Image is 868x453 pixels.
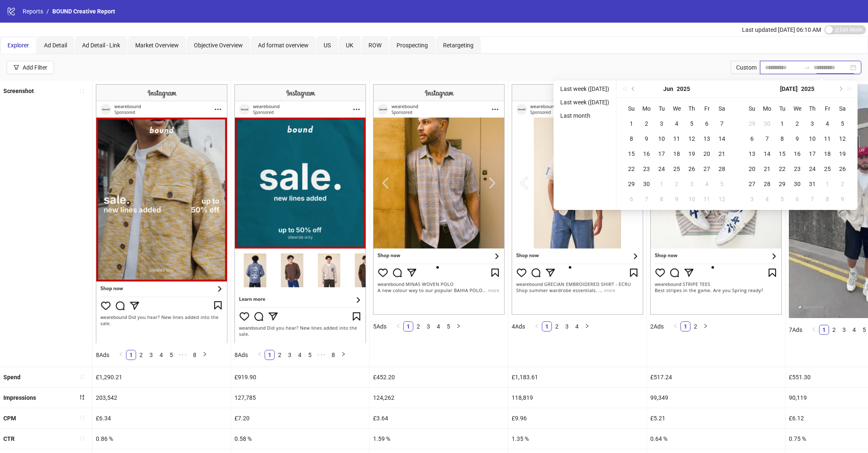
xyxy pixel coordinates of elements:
[167,350,176,360] a: 5
[285,350,295,360] li: 3
[46,7,49,16] li: /
[404,322,413,331] a: 1
[699,161,714,176] td: 2025-06-27
[775,131,790,146] td: 2025-07-08
[654,161,669,176] td: 2025-06-24
[775,192,790,207] td: 2025-08-05
[190,350,200,360] li: 8
[624,192,639,207] td: 2025-07-06
[137,350,146,360] a: 2
[760,176,775,192] td: 2025-07-28
[780,80,798,97] button: Choose a month
[702,149,712,159] div: 20
[744,116,760,131] td: 2025-06-29
[807,149,817,159] div: 17
[341,352,346,357] span: right
[641,134,652,144] div: 9
[714,146,729,161] td: 2025-06-21
[702,179,712,189] div: 4
[820,131,835,146] td: 2025-07-11
[714,192,729,207] td: 2025-07-12
[641,164,652,174] div: 23
[200,350,210,360] button: right
[3,88,34,94] b: Screenshot
[626,134,636,144] div: 8
[687,119,697,129] div: 5
[275,350,285,360] li: 2
[669,146,684,161] td: 2025-06-18
[626,194,636,204] div: 6
[714,131,729,146] td: 2025-06-14
[792,134,802,144] div: 9
[839,325,849,335] li: 3
[790,192,805,207] td: 2025-08-06
[804,64,810,71] span: to
[557,97,613,107] li: Last week ([DATE])
[835,80,845,97] button: Next month (PageDown)
[807,119,817,129] div: 3
[190,350,199,360] a: 8
[82,42,120,49] span: Ad Detail - Link
[79,394,85,400] span: sort-descending
[717,194,727,204] div: 12
[423,321,433,331] li: 3
[790,161,805,176] td: 2025-07-23
[641,179,652,189] div: 30
[790,131,805,146] td: 2025-07-09
[654,131,669,146] td: 2025-06-10
[775,176,790,192] td: 2025-07-29
[760,101,775,116] th: Mo
[684,192,699,207] td: 2025-07-10
[760,161,775,176] td: 2025-07-21
[819,325,829,334] a: 1
[639,116,654,131] td: 2025-06-02
[677,80,690,97] button: Choose a year
[200,350,210,360] li: Next Page
[805,146,820,161] td: 2025-07-17
[805,192,820,207] td: 2025-08-07
[714,101,729,116] th: Sa
[792,194,802,204] div: 6
[654,192,669,207] td: 2025-07-08
[444,322,453,331] a: 5
[626,179,636,189] div: 29
[747,164,757,174] div: 20
[413,321,423,331] li: 2
[672,164,682,174] div: 25
[687,194,697,204] div: 10
[790,116,805,131] td: 2025-07-02
[582,321,592,331] button: right
[305,350,315,360] li: 5
[295,350,304,360] a: 4
[639,101,654,116] th: Mo
[582,321,592,331] li: Next Page
[702,194,712,204] div: 11
[657,194,667,204] div: 8
[777,179,787,189] div: 29
[820,192,835,207] td: 2025-08-08
[669,131,684,146] td: 2025-06-11
[275,350,284,360] a: 2
[7,61,54,74] button: Add Filter
[684,131,699,146] td: 2025-06-12
[805,161,820,176] td: 2025-07-24
[672,134,682,144] div: 11
[194,42,243,49] span: Objective Overview
[654,176,669,192] td: 2025-07-01
[453,321,464,331] button: right
[744,101,760,116] th: Su
[315,350,328,360] li: Next 5 Pages
[396,324,401,329] span: left
[585,324,590,329] span: right
[681,322,690,331] a: 1
[840,325,849,334] a: 3
[397,42,428,49] span: Prospecting
[684,146,699,161] td: 2025-06-19
[424,322,433,331] a: 3
[329,350,338,360] a: 8
[760,192,775,207] td: 2025-08-04
[837,149,847,159] div: 19
[747,179,757,189] div: 27
[805,131,820,146] td: 2025-07-10
[699,176,714,192] td: 2025-07-04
